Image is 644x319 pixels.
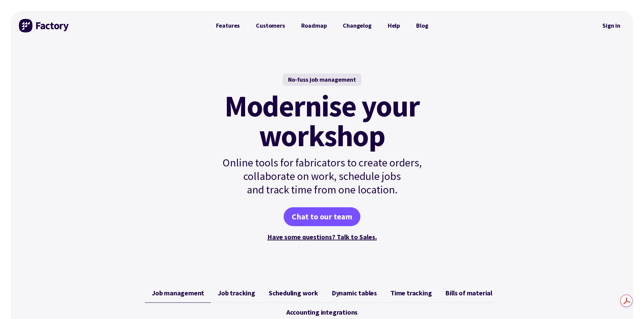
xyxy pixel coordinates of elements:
[335,19,379,32] a: Changelog
[286,308,358,316] span: Accounting integrations
[152,289,204,297] span: Job management
[598,18,625,33] a: Sign in
[445,289,492,297] span: Bills of material
[208,19,436,32] nav: Primary Navigation
[248,19,293,32] a: Customers
[293,19,335,32] a: Roadmap
[284,207,360,226] a: Chat to our team
[390,289,432,297] span: Time tracking
[283,74,361,86] div: No-fuss job management
[218,289,255,297] span: Job tracking
[380,19,408,32] a: Help
[19,19,70,32] img: Factory
[269,289,318,297] span: Scheduling work
[408,19,436,32] a: Blog
[224,91,420,151] mark: Modernise your workshop
[208,19,248,32] a: Features
[332,289,377,297] span: Dynamic tables
[267,233,377,241] a: Have some questions? Talk to Sales.
[208,156,436,196] p: Online tools for fabricators to create orders, collaborate on work, schedule jobs and track time ...
[598,18,625,33] nav: Secondary Navigation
